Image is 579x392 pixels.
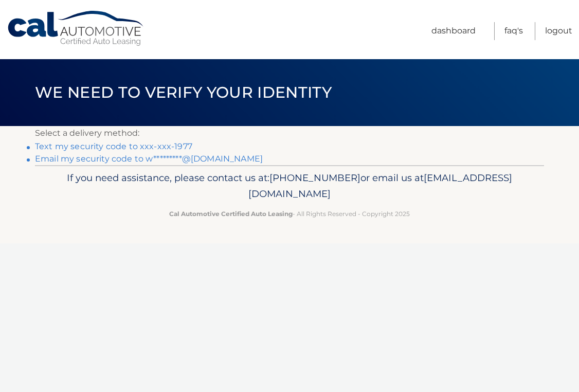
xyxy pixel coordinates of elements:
[35,154,263,164] a: Email my security code to w*********@[DOMAIN_NAME]
[504,22,523,40] a: FAQ's
[7,10,146,47] a: Cal Automotive
[42,170,537,203] p: If you need assistance, please contact us at: or email us at
[42,208,537,219] p: - All Rights Reserved - Copyright 2025
[169,210,293,218] strong: Cal Automotive Certified Auto Leasing
[35,126,544,140] p: Select a delivery method:
[431,22,476,40] a: Dashboard
[35,83,332,102] span: We need to verify your identity
[35,141,192,151] a: Text my security code to xxx-xxx-1977
[269,172,360,184] span: [PHONE_NUMBER]
[545,22,572,40] a: Logout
